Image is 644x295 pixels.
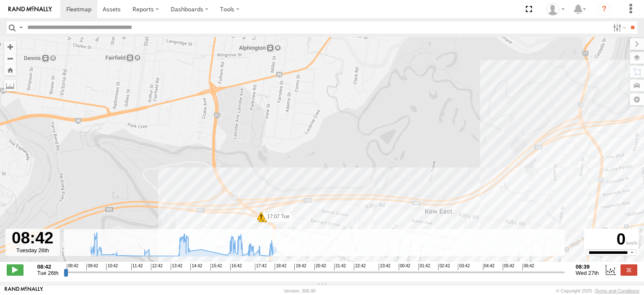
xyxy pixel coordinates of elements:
[314,264,326,270] span: 20:42
[275,264,286,270] span: 18:42
[503,264,514,270] span: 05:42
[131,264,143,270] span: 11:42
[418,264,430,270] span: 01:42
[37,264,59,270] strong: 08:42
[294,264,306,270] span: 19:42
[458,264,470,270] span: 03:42
[190,264,202,270] span: 14:42
[556,288,639,293] div: © Copyright 2025 -
[18,21,24,34] label: Search Query
[284,288,316,293] div: Version: 306.00
[263,215,293,222] label: 10:06 Tue
[7,264,23,275] label: Play/Stop
[621,264,637,275] label: Close
[522,264,534,270] span: 06:42
[597,3,611,16] i: ?
[4,52,16,64] button: Zoom out
[8,6,52,12] img: rand-logo.svg
[210,264,222,270] span: 15:42
[334,264,346,270] span: 21:42
[610,21,628,34] label: Search Filter Options
[595,288,639,293] a: Terms and Conditions
[354,264,366,270] span: 22:42
[483,264,495,270] span: 04:42
[379,264,390,270] span: 23:42
[576,270,599,276] span: Wed 27th Aug 2025
[576,264,599,270] strong: 08:39
[67,264,78,270] span: 08:42
[37,270,59,276] span: Tue 26th Aug 2025
[585,230,637,249] div: 0
[4,41,16,52] button: Zoom in
[171,264,182,270] span: 13:42
[261,213,292,220] label: 17:07 Tue
[230,264,242,270] span: 16:42
[255,264,267,270] span: 17:42
[630,94,644,105] label: Map Settings
[543,3,568,16] div: Shaun Desmond
[5,287,43,295] a: Visit our Website
[4,80,16,91] label: Measure
[151,264,163,270] span: 12:42
[86,264,98,270] span: 09:42
[438,264,450,270] span: 02:42
[106,264,118,270] span: 10:42
[399,264,410,270] span: 00:42
[4,64,16,76] button: Zoom Home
